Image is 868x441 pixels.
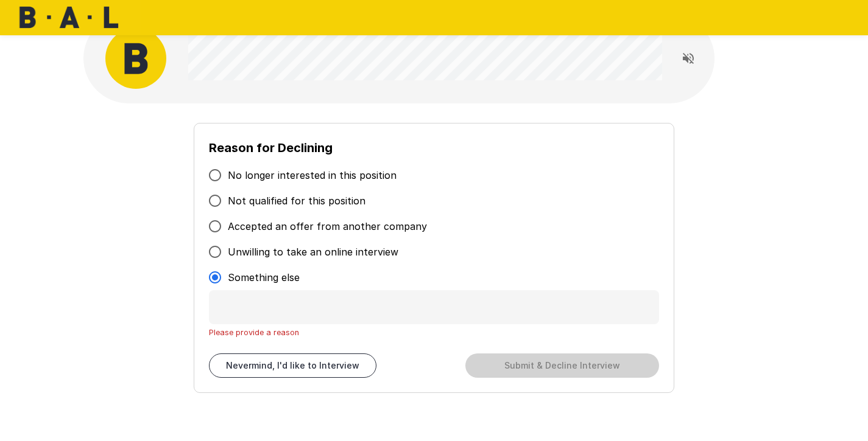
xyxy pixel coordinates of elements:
[209,326,658,339] p: Please provide a reason
[676,46,700,71] button: Read questions aloud
[228,219,427,234] span: Accepted an offer from another company
[228,270,300,285] span: Something else
[209,353,376,378] button: Nevermind, I'd like to Interview
[228,168,397,182] span: No longer interested in this position
[228,193,365,208] span: Not qualified for this position
[209,141,333,155] b: Reason for Declining
[105,28,166,89] img: bal_avatar.png
[228,245,398,259] span: Unwilling to take an online interview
